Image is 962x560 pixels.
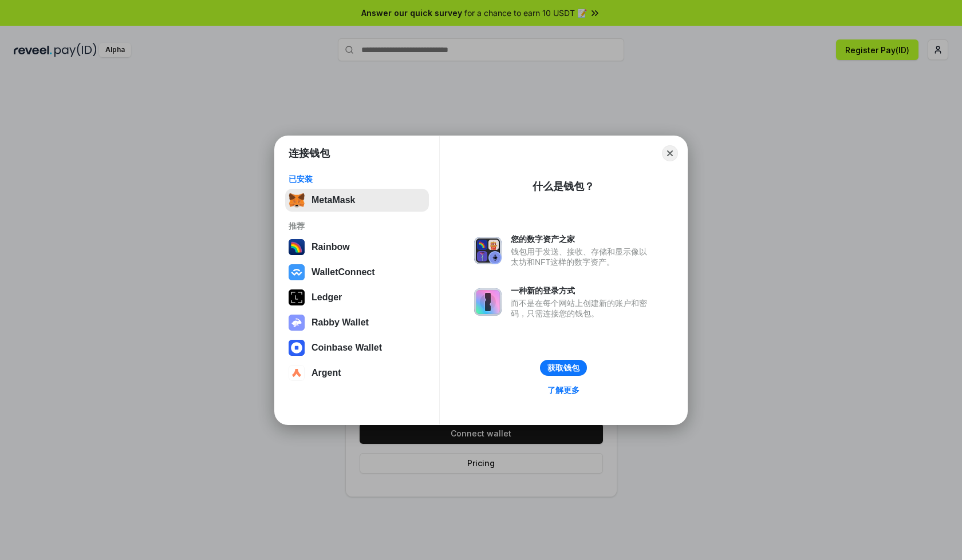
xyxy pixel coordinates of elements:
[547,385,579,395] div: 了解更多
[312,343,382,353] div: Coinbase Wallet
[289,239,305,255] img: svg+xml,%3Csvg%20width%3D%22120%22%20height%3D%22120%22%20viewBox%3D%220%200%20120%20120%22%20fil...
[289,264,305,280] img: svg+xml,%3Csvg%20width%3D%2228%22%20height%3D%2228%22%20viewBox%3D%220%200%2028%2028%22%20fill%3D...
[289,365,305,381] img: svg+xml,%3Csvg%20width%3D%2228%22%20height%3D%2228%22%20viewBox%3D%220%200%2028%2028%22%20fill%3D...
[285,189,429,212] button: MetaMask
[289,289,305,305] img: svg+xml,%3Csvg%20xmlns%3D%22http%3A%2F%2Fwww.w3.org%2F2000%2Fsvg%22%20width%3D%2228%22%20height%3...
[312,195,355,205] div: MetaMask
[285,236,429,259] button: Rainbow
[285,311,429,334] button: Rabby Wallet
[312,292,342,303] div: Ledger
[547,363,579,373] div: 获取钱包
[289,221,425,231] div: 推荐
[474,237,502,264] img: svg+xml,%3Csvg%20xmlns%3D%22http%3A%2F%2Fwww.w3.org%2F2000%2Fsvg%22%20fill%3D%22none%22%20viewBox...
[540,360,587,376] button: 获取钱包
[312,242,350,252] div: Rainbow
[662,145,678,161] button: Close
[312,267,375,277] div: WalletConnect
[289,146,330,160] h1: 连接钱包
[312,317,369,328] div: Rabby Wallet
[285,362,429,384] button: Argent
[511,234,653,244] div: 您的数字资产之家
[541,383,586,398] a: 了解更多
[289,174,425,184] div: 已安装
[474,288,502,316] img: svg+xml,%3Csvg%20xmlns%3D%22http%3A%2F%2Fwww.w3.org%2F2000%2Fsvg%22%20fill%3D%22none%22%20viewBox...
[312,368,341,378] div: Argent
[511,285,653,296] div: 一种新的登录方式
[511,298,653,319] div: 而不是在每个网站上创建新的账户和密码，只需连接您的钱包。
[289,340,305,356] img: svg+xml,%3Csvg%20width%3D%2228%22%20height%3D%2228%22%20viewBox%3D%220%200%2028%2028%22%20fill%3D...
[285,261,429,284] button: WalletConnect
[285,286,429,309] button: Ledger
[289,315,305,331] img: svg+xml,%3Csvg%20xmlns%3D%22http%3A%2F%2Fwww.w3.org%2F2000%2Fsvg%22%20fill%3D%22none%22%20viewBox...
[285,336,429,359] button: Coinbase Wallet
[511,247,653,267] div: 钱包用于发送、接收、存储和显示像以太坊和NFT这样的数字资产。
[289,192,305,208] img: svg+xml,%3Csvg%20fill%3D%22none%22%20height%3D%2233%22%20viewBox%3D%220%200%2035%2033%22%20width%...
[533,180,594,193] div: 什么是钱包？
